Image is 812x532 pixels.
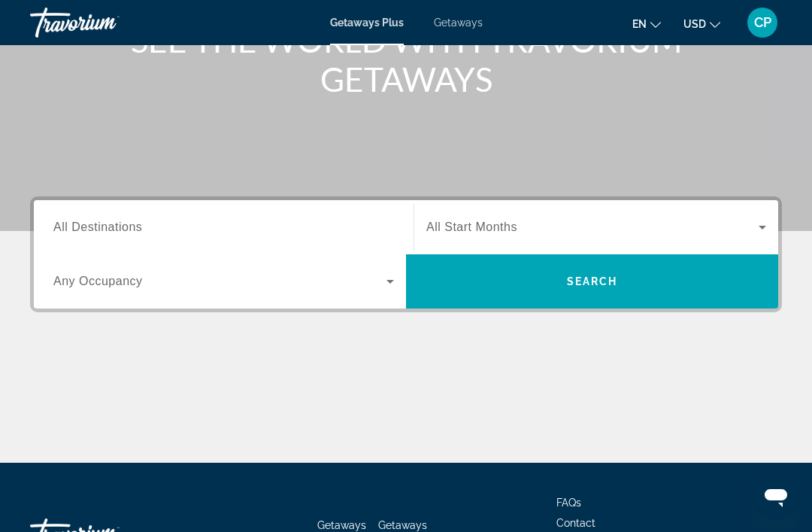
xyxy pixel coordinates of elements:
a: Getaways [434,17,483,29]
span: CP [754,15,771,30]
span: USD [683,18,706,30]
a: Contact [556,517,595,529]
div: Search widget [34,200,778,309]
a: Getaways [317,519,366,531]
a: FAQs [556,497,581,509]
h1: SEE THE WORLD WITH TRAVORIUM GETAWAYS [124,20,688,99]
span: Any Occupancy [53,275,143,287]
button: Change currency [683,13,720,35]
button: Change language [632,13,661,35]
button: User Menu [743,7,782,38]
button: Search [406,254,778,309]
span: All Destinations [53,220,142,233]
span: en [632,18,647,30]
a: Travorium [30,3,180,42]
span: All Start Months [426,220,517,233]
a: Getaways Plus [330,17,404,29]
iframe: Button to launch messaging window [752,472,800,520]
span: Search [567,275,618,287]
